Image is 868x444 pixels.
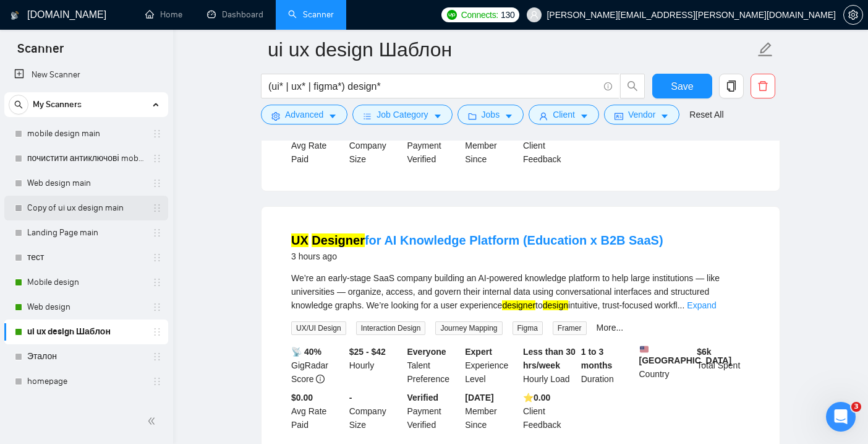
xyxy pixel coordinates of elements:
span: setting [271,111,280,121]
a: dashboardDashboard [207,9,263,20]
div: Client Feedback [521,125,579,166]
button: folderJobscaret-down [457,105,524,124]
a: Copy of ui ux design main [27,196,145,220]
input: Scanner name... [268,34,755,65]
span: bars [363,111,372,121]
div: Avg Rate Paid [289,125,347,166]
button: search [620,74,645,98]
span: Connects: [461,8,498,22]
span: caret-down [504,111,513,121]
span: holder [152,327,162,337]
span: info-circle [316,375,325,383]
span: idcard [615,111,623,121]
input: Search Freelance Jobs... [268,79,598,94]
b: [GEOGRAPHIC_DATA] [639,345,732,365]
button: delete [751,74,775,98]
div: Hourly [347,345,405,386]
a: mobile design main [27,121,145,146]
span: holder [152,203,162,213]
span: holder [152,277,162,287]
a: New Scanner [14,63,158,87]
mark: designer [502,300,535,310]
span: Save [671,79,693,94]
a: More... [597,323,624,333]
button: idcardVendorcaret-down [604,105,679,124]
img: upwork-logo.png [447,10,457,20]
mark: UX [291,233,308,247]
a: setting [843,10,863,20]
div: Payment Verified [405,391,463,432]
a: тест [27,245,145,270]
button: Save [652,74,712,98]
a: Эталон [27,344,145,369]
b: 📡 40% [291,347,321,357]
div: 3 hours ago [291,249,663,264]
div: Total Spent [694,345,752,386]
span: Client [553,108,575,121]
a: Mobile design [27,270,145,295]
span: holder [152,178,162,188]
span: 130 [501,8,514,22]
div: Payment Verified [405,125,463,166]
b: Less than 30 hrs/week [523,347,576,370]
span: holder [152,253,162,263]
b: Everyone [407,347,446,357]
b: $0.00 [291,393,313,403]
div: Duration [579,345,637,386]
div: Client Feedback [521,391,579,432]
div: Member Since [462,391,521,432]
span: Vendor [628,108,655,121]
div: Experience Level [462,345,521,386]
a: homeHome [145,9,182,20]
span: Figma [513,321,543,335]
button: barsJob Categorycaret-down [352,105,452,124]
span: UX/UI Design [291,321,346,335]
div: Company Size [347,391,405,432]
span: holder [152,154,162,163]
a: Web design [27,295,145,320]
span: holder [152,302,162,312]
span: search [621,81,644,92]
span: caret-down [328,111,337,121]
img: 🇺🇸 [640,345,649,354]
a: UX Designerfor AI Knowledge Platform (Education x B2B SaaS) [291,233,663,247]
button: userClientcaret-down [529,105,599,124]
b: - [349,393,352,403]
a: Web design main [27,171,145,196]
div: Country [637,345,695,386]
span: holder [152,228,162,238]
span: edit [757,41,773,58]
b: 1 to 3 months [581,347,613,370]
span: caret-down [660,111,669,121]
button: copy [719,74,744,98]
b: ⭐️ 0.00 [523,393,550,403]
b: Verified [407,393,439,403]
div: Company Size [347,125,405,166]
span: Journey Mapping [435,321,502,335]
a: почистити антиключові mobile design main [27,146,145,171]
button: search [9,95,28,115]
iframe: Intercom live chat [826,402,856,432]
span: delete [751,81,775,92]
span: caret-down [433,111,442,121]
span: Advanced [285,108,323,121]
a: searchScanner [288,9,334,20]
a: Reset All [689,108,723,121]
span: holder [152,129,162,139]
span: folder [468,111,477,121]
span: Job Category [377,108,428,121]
li: New Scanner [4,63,168,87]
span: user [530,11,538,19]
div: Talent Preference [405,345,463,386]
mark: Designer [312,233,365,247]
b: $ 6k [697,347,711,357]
span: Interaction Design [356,321,426,335]
span: copy [720,81,743,92]
button: settingAdvancedcaret-down [261,105,347,124]
li: My Scanners [4,92,168,443]
span: ... [678,300,685,310]
a: Expand [687,300,716,310]
div: Avg Rate Paid [289,391,347,432]
span: setting [844,10,862,20]
span: double-left [147,415,160,427]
